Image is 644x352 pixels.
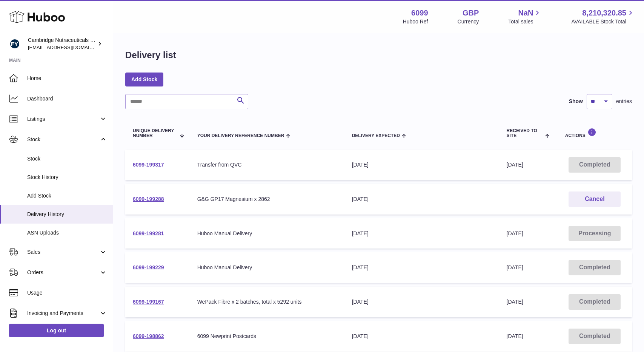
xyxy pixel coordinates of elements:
span: Listings [27,116,99,123]
strong: GBP [463,8,479,18]
div: [DATE] [352,161,492,168]
span: Dashboard [27,95,107,102]
span: Add Stock [27,192,107,199]
span: 8,210,320.85 [582,8,626,18]
span: [DATE] [507,264,523,270]
div: [DATE] [352,264,492,271]
div: [DATE] [352,333,492,340]
div: Huboo Manual Delivery [197,230,337,237]
span: Received to Site [507,128,544,138]
div: 6099 Newprint Postcards [197,333,337,340]
span: Total sales [508,18,542,25]
h1: Delivery list [125,49,176,61]
span: [DATE] [507,333,523,339]
span: Invoicing and Payments [27,310,99,317]
span: [DATE] [507,230,523,236]
span: Usage [27,289,107,296]
a: 6099-199229 [133,264,164,270]
span: Unique Delivery Number [133,128,175,138]
label: Show [569,98,583,105]
span: Sales [27,249,99,256]
a: 6099-199288 [133,196,164,202]
div: Currency [458,18,479,25]
button: Cancel [569,191,621,207]
span: [DATE] [507,162,523,168]
span: Delivery Expected [352,133,400,138]
span: Your Delivery Reference Number [197,133,284,138]
div: G&G GP17 Magnesium x 2862 [197,196,337,203]
img: huboo@camnutra.com [9,38,20,49]
div: Huboo Ref [403,18,428,25]
div: Actions [565,128,624,138]
span: [EMAIL_ADDRESS][DOMAIN_NAME] [28,44,111,50]
span: AVAILABLE Stock Total [571,18,635,25]
span: Stock History [27,174,107,181]
span: Stock [27,155,107,162]
span: Orders [27,269,99,276]
div: Transfer from QVC [197,161,337,168]
a: 6099-199167 [133,299,164,305]
a: 6099-198862 [133,333,164,339]
a: 6099-199281 [133,230,164,236]
a: NaN Total sales [508,8,542,25]
div: WePack Fibre x 2 batches, total x 5292 units [197,298,337,306]
span: entries [616,98,632,105]
div: Huboo Manual Delivery [197,264,337,271]
span: NaN [518,8,533,18]
div: Cambridge Nutraceuticals Ltd [28,37,96,51]
span: Home [27,75,107,82]
div: [DATE] [352,298,492,306]
a: 6099-199317 [133,162,164,168]
div: [DATE] [352,230,492,237]
span: Delivery History [27,211,107,218]
strong: 6099 [411,8,428,18]
span: [DATE] [507,299,523,305]
span: ASN Uploads [27,229,107,236]
a: 8,210,320.85 AVAILABLE Stock Total [571,8,635,25]
span: Stock [27,136,99,143]
a: Log out [9,324,104,337]
div: [DATE] [352,196,492,203]
a: Add Stock [125,73,163,86]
